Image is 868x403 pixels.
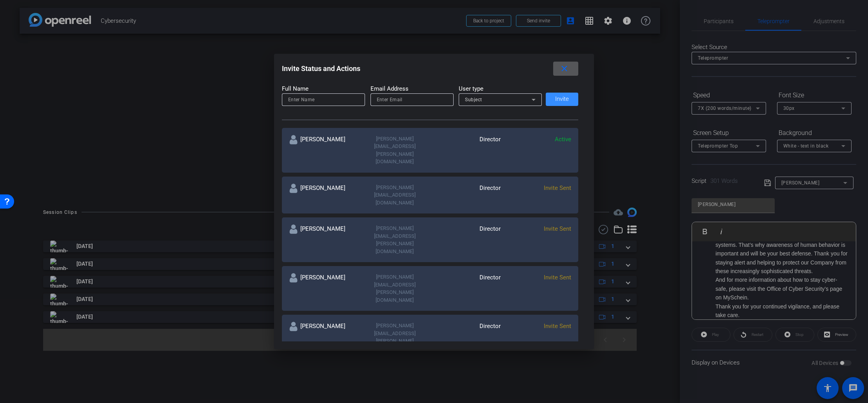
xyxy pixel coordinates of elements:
input: Enter Name [288,95,359,104]
div: Director [430,184,501,207]
div: [PERSON_NAME] [289,322,360,352]
div: Director [430,273,501,304]
div: Director [430,322,501,352]
mat-label: Email Address [370,84,454,93]
div: [PERSON_NAME] [289,135,360,166]
div: Invite Status and Actions [282,62,579,76]
mat-icon: close [559,64,569,74]
div: [PERSON_NAME] [289,184,360,207]
div: [PERSON_NAME][EMAIL_ADDRESS][PERSON_NAME][DOMAIN_NAME] [360,224,430,255]
span: Invite Sent [544,225,571,232]
span: Invite Sent [544,184,571,191]
input: Enter Email [377,95,447,104]
span: Invite Sent [544,274,571,281]
div: [PERSON_NAME][EMAIL_ADDRESS][PERSON_NAME][DOMAIN_NAME] [360,273,430,304]
div: Director [430,224,501,255]
mat-label: User type [459,84,542,93]
mat-label: Full Name [282,84,365,93]
div: [PERSON_NAME] [289,224,360,255]
span: Active [555,136,571,143]
div: [PERSON_NAME][EMAIL_ADDRESS][PERSON_NAME][DOMAIN_NAME] [360,322,430,352]
span: Subject [465,97,482,102]
div: Director [430,135,501,166]
div: [PERSON_NAME][EMAIL_ADDRESS][DOMAIN_NAME] [360,184,430,207]
div: [PERSON_NAME][EMAIL_ADDRESS][PERSON_NAME][DOMAIN_NAME] [360,135,430,166]
div: [PERSON_NAME] [289,273,360,304]
span: Invite Sent [544,323,571,330]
